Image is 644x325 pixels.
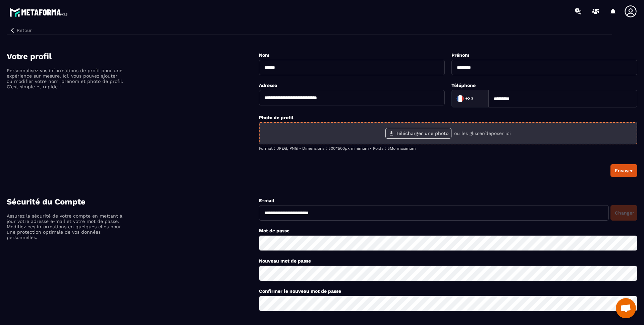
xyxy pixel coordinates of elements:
label: Photo de profil [259,115,293,120]
p: ou les glisser/déposer ici [454,131,511,136]
button: Retour [7,26,34,35]
p: Format : JPEG, PNG • Dimensions : 500*500px minimum • Poids : 5Mo maximum [259,146,637,151]
label: Prénom [451,52,469,58]
p: Personnalisez vos informations de profil pour une expérience sur mesure. Ici, vous pouvez ajouter... [7,68,124,89]
label: Télécharger une photo [385,128,451,139]
img: Country Flag [453,92,467,105]
label: Confirmer le nouveau mot de passe [259,288,341,294]
div: Ouvrir le chat [616,298,636,318]
div: Search for option [451,90,488,107]
img: logo [9,6,70,18]
label: Nom [259,52,269,58]
button: Envoyer [610,164,637,177]
input: Search for option [475,94,481,104]
p: Assurez la sécurité de votre compte en mettant à jour votre adresse e-mail et votre mot de passe.... [7,213,124,240]
span: +33 [465,95,473,102]
h4: Votre profil [7,52,259,61]
h4: Sécurité du Compte [7,197,259,206]
label: Adresse [259,83,277,88]
label: Téléphone [451,83,476,88]
label: Nouveau mot de passe [259,258,311,264]
label: Mot de passe [259,228,289,233]
label: E-mail [259,198,274,203]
